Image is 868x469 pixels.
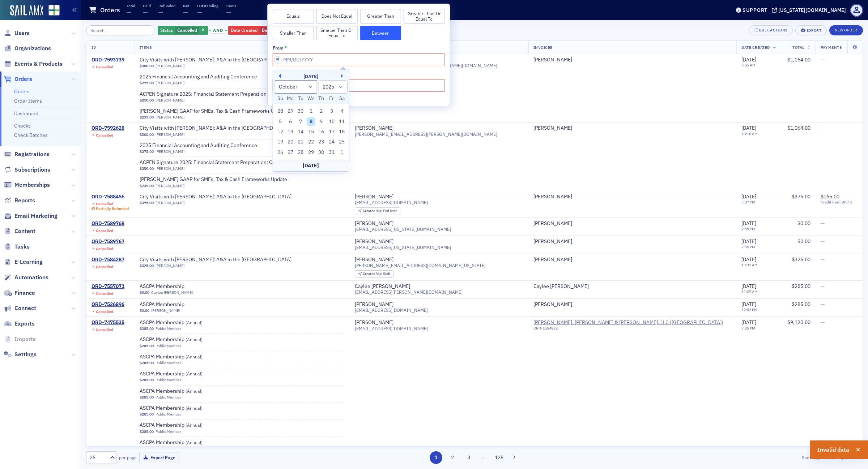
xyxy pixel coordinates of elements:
[4,258,43,266] a: E-Learning
[140,422,231,429] a: ASCPA Membership (Annual)
[533,238,572,245] a: [PERSON_NAME]
[183,3,190,8] p: Net
[772,8,848,13] button: [US_STATE][DOMAIN_NAME]
[14,274,48,281] span: Automations
[273,9,314,23] button: Equals
[140,81,154,85] span: $275.00
[850,4,863,17] span: Profile
[327,128,336,136] div: Choose Friday, October 17th, 2025
[4,274,48,281] a: Automations
[787,56,810,63] span: $1,064.00
[92,238,124,245] a: ORD-7589767
[273,160,349,171] div: [DATE]
[140,184,154,188] span: $239.00
[533,257,572,263] div: [PERSON_NAME]
[156,64,184,68] a: [PERSON_NAME]
[92,319,124,326] a: ORD-7475535
[795,25,827,35] button: Export
[276,107,285,116] div: Choose Sunday, September 28th, 2025
[4,227,35,235] a: Content
[355,257,393,263] a: [PERSON_NAME]
[741,125,756,131] span: [DATE]
[140,422,231,429] span: ASCPA Membership
[140,301,231,308] a: ASCPA Membership
[430,451,442,464] button: 1
[140,354,231,360] span: ASCPA Membership
[297,94,305,103] div: Tu
[140,108,287,115] a: [PERSON_NAME] GAAP for SMEs, Tax & Cash Frameworks Update
[355,220,393,227] div: [PERSON_NAME]
[317,94,325,103] div: Th
[797,220,810,227] span: $0.00
[183,8,188,17] span: —
[140,405,231,412] a: ASCPA Membership (Annual)
[317,117,325,126] div: Choose Thursday, October 9th, 2025
[533,283,589,290] div: Caylee [PERSON_NAME]
[360,26,401,40] button: Between
[759,28,787,32] div: Bulk Actions
[317,138,325,146] div: Choose Thursday, October 23rd, 2025
[14,227,35,235] span: Content
[363,209,397,213] div: End User
[316,9,358,23] button: Does Not Equal
[307,138,315,146] div: Choose Wednesday, October 22nd, 2025
[10,5,43,17] img: SailAMX
[48,5,60,16] img: SailAMX
[100,6,120,14] h1: Orders
[743,7,767,13] div: Support
[286,117,295,126] div: Choose Monday, October 6th, 2025
[355,194,393,200] a: [PERSON_NAME]
[355,301,393,308] a: [PERSON_NAME]
[140,439,231,446] span: ASCPA Membership
[140,257,292,263] span: City Visits with Josh McGowan: A&A in the Capital City
[92,220,124,227] a: ORD-7589768
[96,228,113,233] div: Cancelled
[186,388,203,394] span: ( Annual )
[355,200,428,205] span: [EMAIL_ADDRESS][DOMAIN_NAME]
[337,128,346,136] div: Choose Saturday, October 18th, 2025
[741,238,756,245] span: [DATE]
[277,74,281,78] button: Previous Month
[355,238,393,245] a: [PERSON_NAME]
[4,289,35,297] a: Finance
[92,283,124,290] a: ORD-7557071
[14,350,37,358] span: Settings
[140,142,257,149] a: 2025 Financial Accounting and Auditing Conference
[186,439,203,445] span: ( Annual )
[14,243,30,251] span: Tasks
[140,283,231,290] span: ASCPA Membership
[140,354,231,360] a: ASCPA Membership (Annual)
[317,107,325,116] div: Choose Thursday, October 2nd, 2025
[286,148,295,157] div: Choose Monday, October 27th, 2025
[355,227,451,232] span: [EMAIL_ADDRESS][US_STATE][DOMAIN_NAME]
[276,128,285,136] div: Choose Sunday, October 12th, 2025
[14,122,31,129] a: Checks
[140,405,231,412] span: ASCPA Membership
[156,166,184,171] a: [PERSON_NAME]
[821,220,825,227] span: —
[284,45,287,50] abbr: This field is required
[307,107,315,116] div: Choose Wednesday, October 1st, 2025
[307,128,315,136] div: Choose Wednesday, October 15th, 2025
[741,63,756,68] time: 9:55 AM
[92,301,124,308] div: ORD-7526896
[92,57,124,63] div: ORD-7593739
[337,138,346,146] div: Choose Saturday, October 25th, 2025
[741,193,756,200] span: [DATE]
[829,26,863,33] a: New Order
[140,57,292,63] span: City Visits with Josh McGowan: A&A in the Capital City
[741,199,755,205] time: 3:07 PM
[140,371,231,377] span: ASCPA Membership
[96,65,113,69] div: Cancelled
[276,117,285,126] div: Choose Sunday, October 5th, 2025
[533,45,553,50] span: Invoicee
[360,9,401,23] button: Greater Than
[821,200,858,205] span: Credit Card x8948
[151,308,180,313] a: [PERSON_NAME]
[140,74,257,80] span: 2025 Financial Accounting and Auditing Conference
[14,132,48,138] a: Check Batches
[140,64,154,68] span: $300.00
